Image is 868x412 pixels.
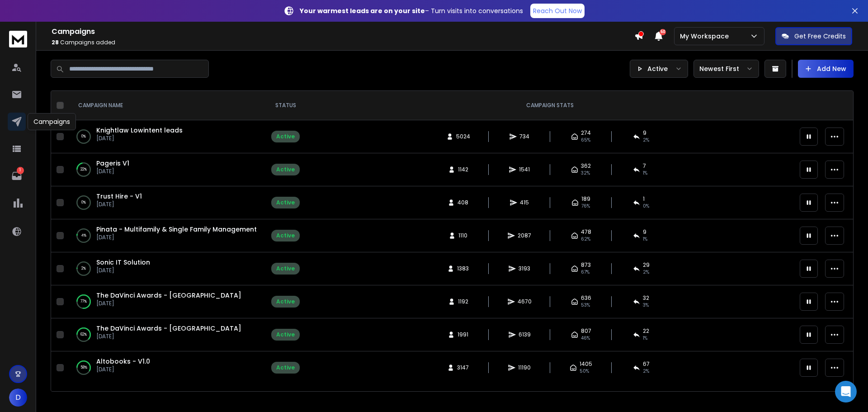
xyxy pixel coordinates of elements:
span: 5024 [456,133,470,140]
span: 1192 [458,298,468,305]
td: 77%The DaVinci Awards - [GEOGRAPHIC_DATA][DATE] [67,285,266,318]
span: 2087 [518,232,531,239]
p: My Workspace [680,32,732,41]
span: 28 [52,38,59,46]
td: 0%Trust Hire - V1[DATE] [67,186,266,219]
a: Pageris V1 [96,159,129,168]
th: STATUS [266,91,305,120]
span: 6139 [519,331,531,338]
span: 3193 [519,265,530,272]
strong: Your warmest leads are on your site [300,6,425,15]
span: 0 % [643,203,649,210]
span: 415 [520,199,529,206]
span: 50 % [580,368,589,375]
td: 22%Pageris V1[DATE] [67,153,266,186]
button: Get Free Credits [775,27,852,45]
p: 0 % [81,198,86,207]
span: 76 % [581,203,590,210]
span: 65 % [581,137,590,144]
td: 4%Pinata - Multifamily & Single Family Management[DATE] [67,219,266,252]
span: 189 [581,195,590,203]
th: CAMPAIGN NAME [67,91,266,120]
span: 362 [581,162,591,170]
td: 2%Sonic IT Solution[DATE] [67,252,266,285]
a: Reach Out Now [530,4,585,18]
span: 4670 [518,298,532,305]
th: CAMPAIGN STATS [305,91,794,120]
div: Active [276,364,295,371]
span: 67 % [581,269,590,276]
span: 9 [643,228,646,236]
a: Trust Hire - V1 [96,192,142,201]
span: 1405 [580,360,592,368]
p: 2 % [81,264,86,273]
p: – Turn visits into conversations [300,6,523,15]
span: 22 [643,327,649,335]
p: 0 % [81,132,86,141]
div: Campaigns [28,113,76,130]
span: 478 [581,228,591,236]
span: 32 % [581,170,590,177]
span: The DaVinci Awards - [GEOGRAPHIC_DATA] [96,324,241,333]
td: 62%The DaVinci Awards - [GEOGRAPHIC_DATA][DATE] [67,318,266,351]
span: 62 % [581,236,590,243]
span: 3 % [643,302,649,309]
a: Altobooks - V1.0 [96,357,150,366]
a: Sonic IT Solution [96,258,150,267]
span: 53 % [581,302,590,309]
div: Active [276,232,295,239]
div: Active [276,265,295,272]
span: 1 % [643,335,647,342]
div: Active [276,199,295,206]
p: 22 % [80,165,87,174]
div: Active [276,166,295,173]
span: 1 % [643,170,647,177]
p: [DATE] [96,333,241,340]
p: [DATE] [96,135,183,142]
p: [DATE] [96,234,257,241]
button: Add New [798,60,854,78]
span: 2 % [643,269,649,276]
div: Active [276,331,295,338]
h1: Campaigns [52,26,634,37]
span: 1383 [457,265,469,272]
a: Knightlaw Lowintent leads [96,126,183,135]
a: The DaVinci Awards - [GEOGRAPHIC_DATA] [96,291,241,300]
span: 408 [458,199,468,206]
span: 29 [643,261,650,269]
span: 7 [643,162,646,170]
p: Reach Out Now [533,6,582,15]
span: 50 [660,29,666,35]
span: 734 [519,133,529,140]
p: [DATE] [96,366,150,373]
p: Get Free Credits [794,32,846,41]
p: 1 [17,167,24,174]
span: 3147 [457,364,469,371]
p: 77 % [80,297,87,306]
p: 4 % [81,231,86,240]
span: 9 [643,129,646,137]
span: 32 [643,294,649,302]
p: Campaigns added [52,39,634,46]
a: Pinata - Multifamily & Single Family Management [96,225,257,234]
p: [DATE] [96,168,129,175]
span: 67 [643,360,650,368]
span: 11190 [518,364,531,371]
p: 62 % [80,330,87,339]
button: D [9,388,27,407]
span: 1 [643,195,645,203]
p: 58 % [80,363,87,372]
td: 58%Altobooks - V1.0[DATE] [67,351,266,384]
img: logo [9,31,27,47]
span: 1110 [458,232,467,239]
div: Active [276,133,295,140]
div: Active [276,298,295,305]
p: [DATE] [96,201,142,208]
span: 873 [581,261,591,269]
